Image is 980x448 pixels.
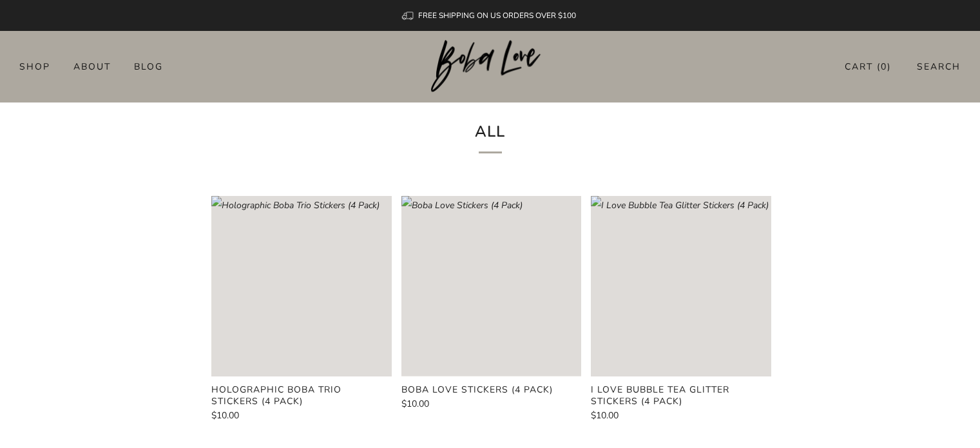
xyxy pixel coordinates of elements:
a: Boba Love Stickers (4 Pack) Loading image: Boba Love Stickers (4 Pack) [401,196,581,376]
product-card-title: I Love Bubble Tea Glitter Stickers (4 Pack) [591,384,729,407]
a: Search [917,56,961,77]
product-card-title: Holographic Boba Trio Stickers (4 Pack) [211,384,341,407]
span: $10.00 [591,409,619,422]
a: Boba Love Stickers (4 Pack) [401,384,581,396]
span: $10.00 [211,409,239,422]
a: $10.00 [401,400,581,409]
span: $10.00 [401,398,429,410]
a: $10.00 [591,411,771,420]
image-skeleton: Loading image: Boba Love Stickers (4 Pack) [401,196,581,376]
img: Boba Love [431,40,549,93]
a: Cart [845,56,891,77]
items-count: 0 [881,61,887,73]
a: $10.00 [211,411,391,420]
a: Blog [134,56,163,77]
a: I Love Bubble Tea Glitter Stickers (4 Pack) [591,384,771,407]
a: Shop [19,56,50,77]
a: I Love Bubble Tea Glitter Stickers (4 Pack) Loading image: I Love Bubble Tea Glitter Stickers (4 ... [591,196,771,376]
image-skeleton: Loading image: Holographic Boba Trio Stickers (4 Pack) [211,196,391,376]
a: Holographic Boba Trio Stickers (4 Pack) [211,384,391,407]
product-card-title: Boba Love Stickers (4 Pack) [401,384,553,396]
span: FREE SHIPPING ON US ORDERS OVER $100 [418,10,576,21]
a: Boba Love [431,40,549,93]
a: About [73,56,111,77]
a: Holographic Boba Trio Stickers (4 Pack) Loading image: Holographic Boba Trio Stickers (4 Pack) [211,196,391,376]
h1: All [312,118,668,153]
image-skeleton: Loading image: I Love Bubble Tea Glitter Stickers (4 Pack) [591,196,771,376]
